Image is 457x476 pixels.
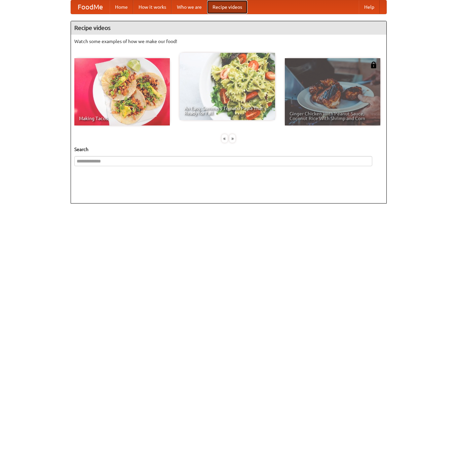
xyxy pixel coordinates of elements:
a: FoodMe [71,0,110,14]
a: Making Tacos [74,58,170,125]
a: How it works [133,0,172,14]
div: » [229,134,235,143]
h4: Recipe videos [71,21,386,35]
h5: Search [74,146,383,153]
p: Watch some examples of how we make our food! [74,38,383,45]
a: Recipe videos [207,0,247,14]
span: Making Tacos [79,116,165,121]
a: Who we are [172,0,207,14]
a: Help [359,0,380,14]
span: An Easy, Summery Tomato Pasta That's Ready for Fall [184,106,270,115]
div: « [222,134,228,143]
a: Home [110,0,133,14]
img: 483408.png [370,62,377,68]
a: An Easy, Summery Tomato Pasta That's Ready for Fall [180,53,275,120]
